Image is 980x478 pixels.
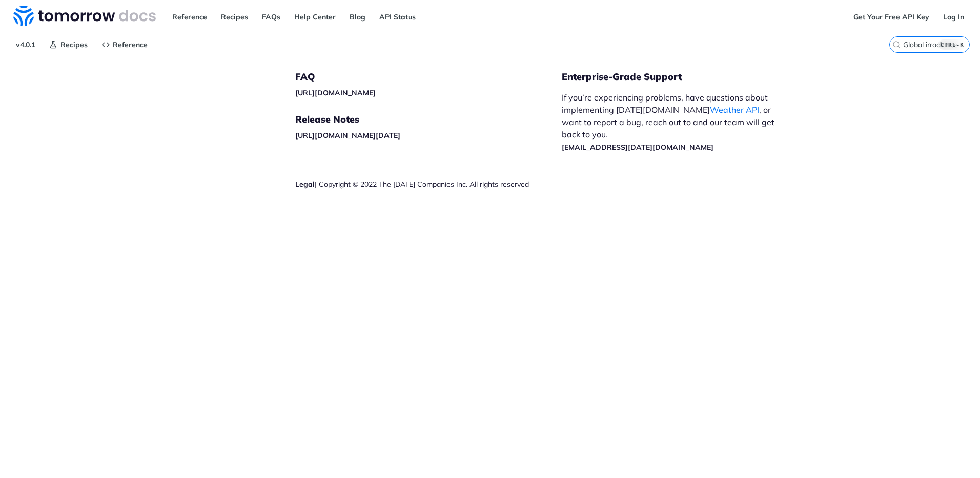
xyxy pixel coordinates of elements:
[938,39,967,50] kbd: CTRL-K
[892,41,901,49] svg: Search
[113,40,148,49] span: Reference
[848,9,935,25] a: Get Your Free API Key
[295,71,562,83] h5: FAQ
[295,180,315,189] a: Legal
[215,9,254,25] a: Recipes
[562,91,785,153] p: If you’re experiencing problems, have questions about implementing [DATE][DOMAIN_NAME] , or want ...
[295,179,562,189] div: | Copyright © 2022 The [DATE] Companies Inc. All rights reserved
[96,37,153,52] a: Reference
[295,131,400,140] a: [URL][DOMAIN_NAME][DATE]
[295,113,562,126] h5: Release Notes
[710,105,759,115] a: Weather API
[562,71,802,83] h5: Enterprise-Grade Support
[374,9,421,25] a: API Status
[937,9,970,25] a: Log In
[344,9,371,25] a: Blog
[289,9,341,25] a: Help Center
[44,37,93,52] a: Recipes
[256,9,286,25] a: FAQs
[562,143,713,152] a: [EMAIL_ADDRESS][DATE][DOMAIN_NAME]
[13,6,156,26] img: Tomorrow.io Weather API Docs
[167,9,213,25] a: Reference
[60,40,88,49] span: Recipes
[295,88,376,97] a: [URL][DOMAIN_NAME]
[10,37,41,52] span: v4.0.1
